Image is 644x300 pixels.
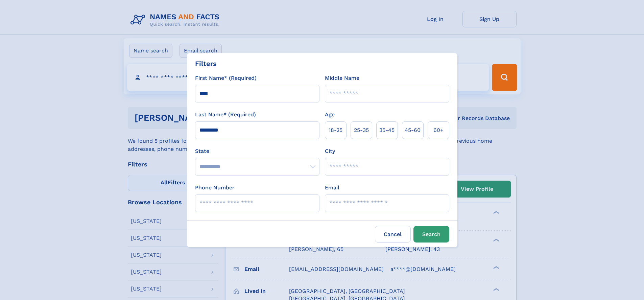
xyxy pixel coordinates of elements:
label: Email [325,184,339,192]
label: First Name* (Required) [195,74,257,82]
label: Last Name* (Required) [195,111,256,119]
span: 35‑45 [379,126,395,134]
label: City [325,147,335,155]
label: Cancel [375,226,411,243]
span: 18‑25 [329,126,342,134]
span: 25‑35 [354,126,369,134]
label: State [195,147,319,155]
span: 60+ [433,126,444,134]
div: Filters [195,59,217,69]
label: Age [325,111,335,119]
label: Middle Name [325,74,359,82]
span: 45‑60 [405,126,421,134]
label: Phone Number [195,184,235,192]
button: Search [413,226,449,243]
